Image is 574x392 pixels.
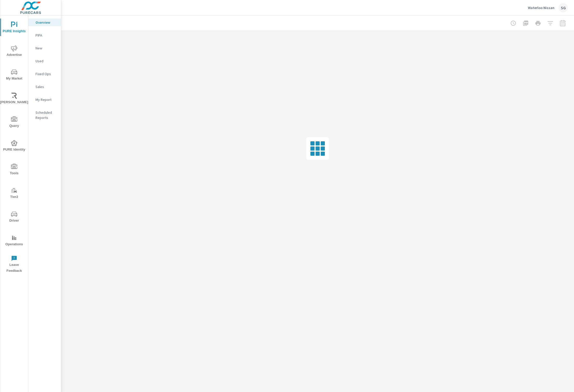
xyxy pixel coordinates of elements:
p: Scheduled Reports [36,110,57,120]
div: Fixed Ops [28,70,61,78]
div: Used [28,57,61,65]
div: Scheduled Reports [28,109,61,121]
div: Sales [28,83,61,91]
p: Used [36,58,57,64]
span: Query [2,116,27,129]
span: PURE Identity [2,140,27,153]
p: New [36,46,57,51]
span: My Market [2,69,27,82]
p: PIPA [36,33,57,38]
span: [PERSON_NAME] [2,93,27,105]
span: Driver [2,211,27,224]
span: Tier2 [2,187,27,200]
div: nav menu [0,15,28,276]
p: Fixed Ops [36,71,57,76]
div: New [28,44,61,52]
p: My Report [36,97,57,102]
span: Operations [2,235,27,247]
div: My Report [28,96,61,103]
div: PIPA [28,31,61,39]
span: PURE Insights [2,22,27,34]
div: SG [559,3,568,12]
p: Overview [36,20,57,25]
span: Advertise [2,45,27,58]
span: Leave Feedback [2,255,27,274]
p: Waterloo Nissan [528,5,554,10]
p: Sales [36,84,57,89]
div: Overview [28,19,61,26]
span: Tools [2,164,27,176]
